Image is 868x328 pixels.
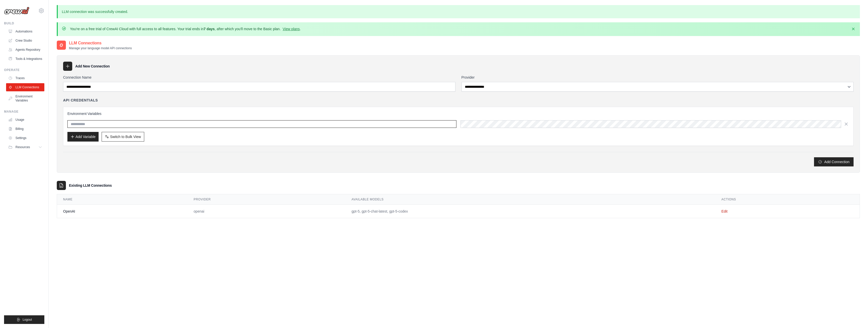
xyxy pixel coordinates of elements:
button: Add Connection [814,157,854,166]
button: Logout [4,315,44,324]
strong: 7 days [204,27,215,31]
td: openai [188,205,345,218]
a: Environment Variables [6,92,44,105]
img: Logo [4,7,29,14]
a: Agents Repository [6,46,44,54]
h4: API Credentials [63,98,98,103]
th: Actions [715,194,860,205]
a: Settings [6,134,44,142]
div: Manage [4,110,44,114]
a: View plans [283,27,300,31]
a: Billing [6,125,44,133]
button: Switch to Bulk View [102,132,144,142]
th: Available Models [345,194,715,205]
th: Provider [188,194,345,205]
a: Tools & Integrations [6,55,44,63]
p: You're on a free trial of CrewAI Cloud with full access to all features. Your trial ends in , aft... [70,26,301,31]
a: LLM Connections [6,83,44,91]
th: Name [57,194,188,205]
h3: Add New Connection [75,64,110,69]
a: Edit [722,209,728,213]
button: Add Variable [67,132,99,142]
a: Crew Studio [6,37,44,45]
td: OpenAI [57,205,188,218]
a: Automations [6,27,44,36]
span: Logout [23,318,32,322]
h2: LLM Connections [69,40,132,46]
div: Operate [4,68,44,72]
p: Manage your language model API connections [69,46,132,50]
a: Usage [6,116,44,124]
td: gpt-5, gpt-5-chat-latest, gpt-5-codex [345,205,715,218]
span: Switch to Bulk View [110,134,141,139]
label: Provider [461,75,854,80]
label: Connection Name [63,75,455,80]
button: Resources [6,143,44,151]
div: Build [4,21,44,25]
h3: Environment Variables [67,111,849,116]
h3: Existing LLM Connections [69,183,112,188]
p: LLM connection was successfully created. [57,5,860,18]
span: Resources [15,145,30,149]
a: Traces [6,74,44,82]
